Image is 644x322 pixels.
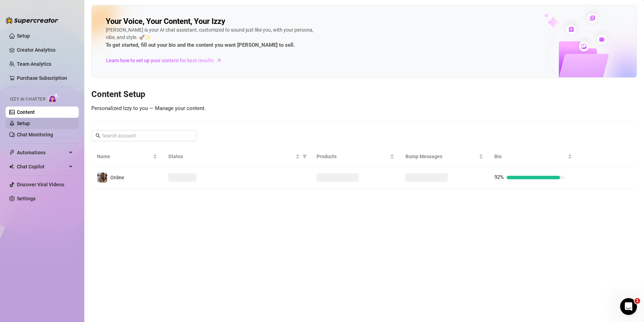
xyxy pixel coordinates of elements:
a: Setup [17,33,30,39]
img: ai-chatter-content-library-cLFOSyPT.png [528,6,637,77]
span: Learn how to set up your content for best results [106,57,214,64]
span: 92% [494,174,504,180]
span: Personalized Izzy to you — Manage your content. [91,105,206,111]
strong: To get started, fill out your bio and the content you want [PERSON_NAME] to sell. [106,42,295,48]
a: Chat Monitoring [17,132,53,137]
span: 1 [635,298,640,304]
span: Name [97,153,151,160]
img: Online [97,173,107,182]
input: Search account [102,132,187,140]
a: Learn how to set up your content for best results [106,55,227,66]
span: Products [317,153,389,160]
th: Status [163,147,311,166]
iframe: Intercom live chat [620,298,637,315]
a: Content [17,109,35,115]
span: filter [303,154,307,159]
span: thunderbolt [9,150,15,155]
th: Bio [489,147,578,166]
span: Online [110,175,124,180]
span: Bump Messages [405,153,477,160]
a: Discover Viral Videos [17,182,64,187]
a: Creator Analytics [17,44,73,56]
img: AI Chatter [48,93,59,103]
span: arrow-right [215,57,222,64]
div: [PERSON_NAME] is your AI chat assistant, customized to sound just like you, with your persona, vi... [106,26,317,50]
span: filter [301,151,308,162]
span: search [96,133,100,138]
th: Products [311,147,400,166]
a: Setup [17,121,30,126]
span: Status [168,153,294,160]
h2: Your Voice, Your Content, Your Izzy [106,17,225,26]
th: Bump Messages [400,147,489,166]
th: Name [91,147,163,166]
img: Chat Copilot [9,164,14,169]
span: Bio [494,153,566,160]
span: Automations [17,147,67,158]
a: Purchase Subscription [17,72,73,84]
a: Team Analytics [17,61,51,67]
h3: Content Setup [91,89,637,100]
span: Chat Copilot [17,161,67,172]
span: Izzy AI Chatter [10,96,45,103]
a: Settings [17,196,35,201]
img: logo-BBDzfeDw.svg [6,17,58,24]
